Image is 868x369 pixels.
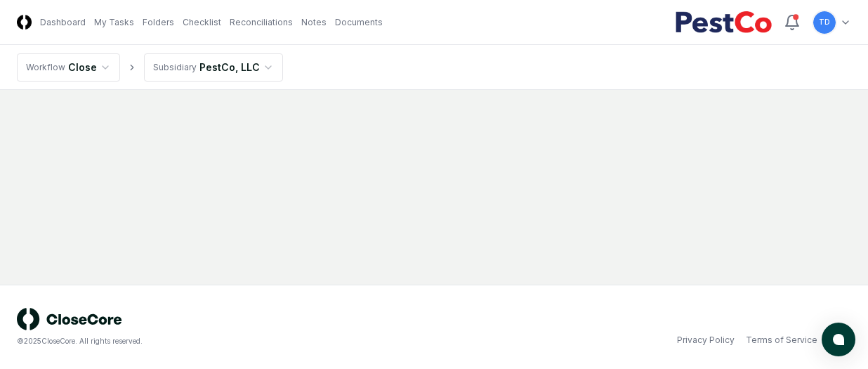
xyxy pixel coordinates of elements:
a: Checklist [183,16,221,29]
a: Reconciliations [230,16,293,29]
a: Folders [143,16,174,29]
nav: breadcrumb [17,53,283,82]
button: atlas-launcher [822,323,855,356]
a: Terms of Service [746,334,817,347]
img: PestCo logo [675,11,772,34]
a: Privacy Policy [677,334,735,347]
img: Logo [17,15,32,30]
button: TD [812,10,837,35]
div: Workflow [26,61,65,74]
div: Subsidiary [153,61,197,74]
img: logo [17,308,122,330]
a: My Tasks [94,16,134,29]
a: Documents [335,16,383,29]
a: Notes [301,16,327,29]
div: © 2025 CloseCore. All rights reserved. [17,336,434,347]
span: TD [819,17,830,27]
a: Dashboard [40,16,86,29]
